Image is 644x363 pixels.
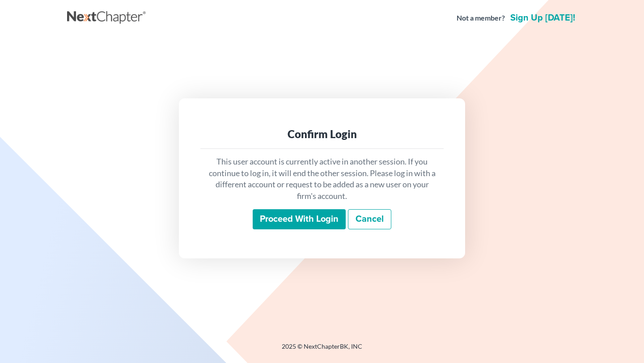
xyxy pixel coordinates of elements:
[508,13,577,22] a: Sign up [DATE]!
[208,156,436,202] p: This user account is currently active in another session. If you continue to log in, it will end ...
[348,209,391,230] a: Cancel
[208,127,436,141] div: Confirm Login
[67,342,577,358] div: 2025 © NextChapterBK, INC
[253,209,346,230] input: Proceed with login
[457,13,505,23] strong: Not a member?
